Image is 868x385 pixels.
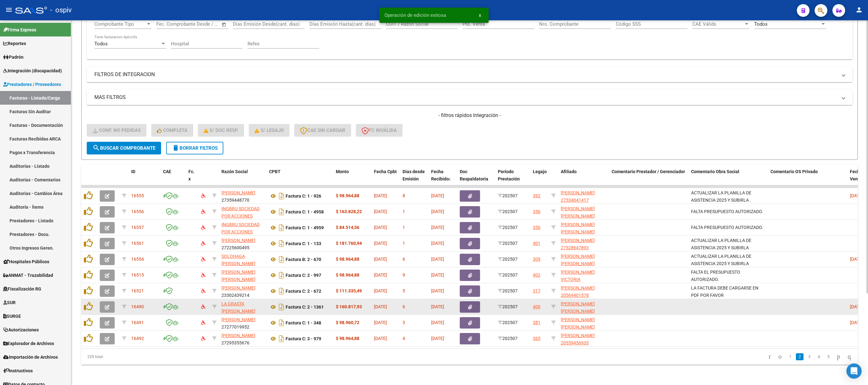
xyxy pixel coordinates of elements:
[561,254,595,273] span: [PERSON_NAME] [PERSON_NAME] 20526450990
[92,127,141,133] span: Conf. no pedidas
[3,67,62,74] span: Integración (discapacidad)
[498,288,518,293] span: 202507
[3,258,49,265] span: Hospitales Públicos
[219,165,267,193] datatable-header-cell: Razón Social
[850,304,863,309] span: [DATE]
[87,90,852,105] mat-expansion-panel-header: MAS FILTROS
[131,209,144,214] span: 16556
[221,269,264,282] div: 27237710261
[160,165,186,193] datatable-header-cell: CAE
[609,165,688,193] datatable-header-cell: Comentario Prestador / Gerenciador
[221,300,264,314] div: 27319580706
[277,318,286,328] i: Descargar documento
[221,270,255,282] span: [PERSON_NAME] [PERSON_NAME]
[221,169,248,174] span: Razón Social
[277,286,286,296] i: Descargar documento
[3,367,33,374] span: Instructivos
[403,169,425,181] span: Días desde Emisión
[533,169,547,174] span: Legajo
[533,224,540,231] div: 356
[87,67,852,82] mat-expansion-panel-header: FILTROS DE INTEGRACION
[336,320,359,325] strong: $ 98.960,72
[156,21,177,27] input: Start date
[374,336,387,341] span: [DATE]
[691,209,763,214] span: FALTA PRESUPUESTO AUTORIZADO.
[336,225,359,230] strong: $ 84.514,56
[3,54,24,61] span: Padrón
[374,272,387,277] span: [DATE]
[776,353,784,360] a: go to previous page
[3,81,61,88] span: Prestadores / Proveedores
[277,238,286,249] i: Descargar documento
[403,288,405,293] span: 5
[431,288,444,293] span: [DATE]
[336,241,362,246] strong: $ 181.760,94
[3,26,36,33] span: Firma Express
[431,304,444,309] span: [DATE]
[403,241,405,246] span: 1
[691,190,751,203] span: ACTUALIZAR LA PLANILLA DE ASISTENCIA 2025 Y SUBIRLA .
[131,336,144,341] span: 16492
[92,145,155,151] span: Buscar Comprobante
[286,225,324,230] strong: Factura C: 1 - 4959
[188,169,194,181] span: Fc. x
[157,127,187,133] span: Completa
[221,190,255,195] span: [PERSON_NAME]
[403,209,405,214] span: 1
[294,124,351,137] button: CAE SIN CARGAR
[766,353,774,360] a: go to first page
[221,237,264,250] div: 27225600495
[533,319,540,326] div: 381
[286,257,321,262] strong: Factura B: 2 - 670
[786,353,794,360] a: 1
[286,273,321,278] strong: Factura C: 2 - 997
[336,193,359,198] strong: $ 98.964,88
[429,165,457,193] datatable-header-cell: Fecha Recibido
[362,127,397,133] span: FC Inválida
[87,112,852,119] h4: - filtros rápidos Integración -
[204,127,239,133] span: S/ Doc Resp.
[94,41,108,47] span: Todos
[498,225,518,230] span: 202507
[431,209,444,214] span: [DATE]
[561,222,595,242] span: [PERSON_NAME] [PERSON_NAME] 20562452223
[558,165,609,193] datatable-header-cell: Afiliado
[533,192,540,199] div: 392
[855,6,863,14] mat-icon: person
[431,257,444,262] span: [DATE]
[286,193,321,199] strong: Factura C: 1 - 926
[561,285,595,298] span: [PERSON_NAME] 20569401578
[220,21,228,28] button: Open calendar
[561,238,595,250] span: [PERSON_NAME] 27528647893
[267,165,333,193] datatable-header-cell: CPBT
[498,241,518,246] span: 202507
[374,241,387,246] span: [DATE]
[131,288,144,293] span: 16521
[277,191,286,201] i: Descargar documento
[612,169,685,174] span: Comentario Prestador / Gerenciador
[286,304,324,310] strong: Factura C: 2 - 1361
[785,351,795,362] li: page 1
[795,351,804,362] li: page 2
[131,257,144,262] span: 16554
[498,169,520,181] span: Período Prestación
[277,254,286,264] i: Descargar documento
[561,190,595,203] span: [PERSON_NAME] 27534041417
[754,21,768,27] span: Todos
[94,21,146,27] span: Comprobante Tipo
[824,351,833,362] li: page 5
[336,209,362,214] strong: $ 163.828,22
[221,333,255,338] span: [PERSON_NAME]
[131,272,144,277] span: 16515
[561,270,595,289] span: [PERSON_NAME] VICTORIA 27590027133
[371,165,400,193] datatable-header-cell: Fecha Cpbt
[815,353,823,360] a: 4
[403,272,405,277] span: 9
[688,165,768,193] datatable-header-cell: Comentario Obra Social
[50,3,72,17] span: - ospiv
[3,40,26,47] span: Reportes
[172,144,180,152] mat-icon: delete
[824,353,832,360] a: 5
[530,165,549,193] datatable-header-cell: Legajo
[403,320,405,325] span: 3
